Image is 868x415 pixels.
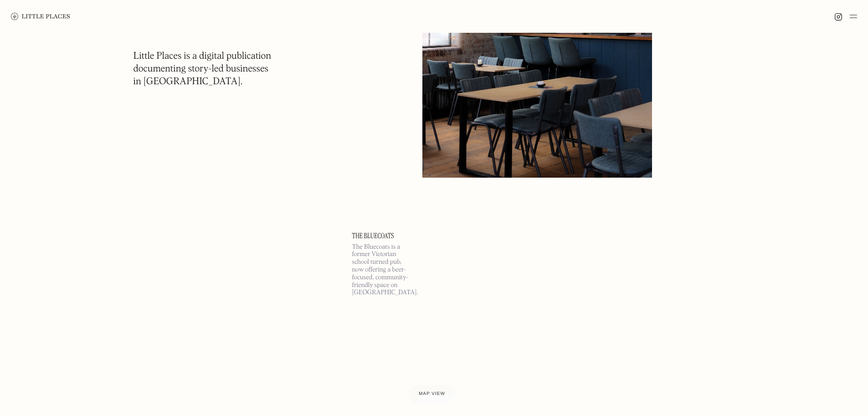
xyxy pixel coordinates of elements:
a: The Bluecoats [352,232,411,240]
span: Map view [419,391,445,396]
h1: Little Places is a digital publication documenting story-led businesses in [GEOGRAPHIC_DATA]. [134,50,272,88]
a: Map view [408,384,456,404]
p: The Bluecoats is a former Victorian school turned pub, now offering a beer-focused, community-fri... [352,243,411,297]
